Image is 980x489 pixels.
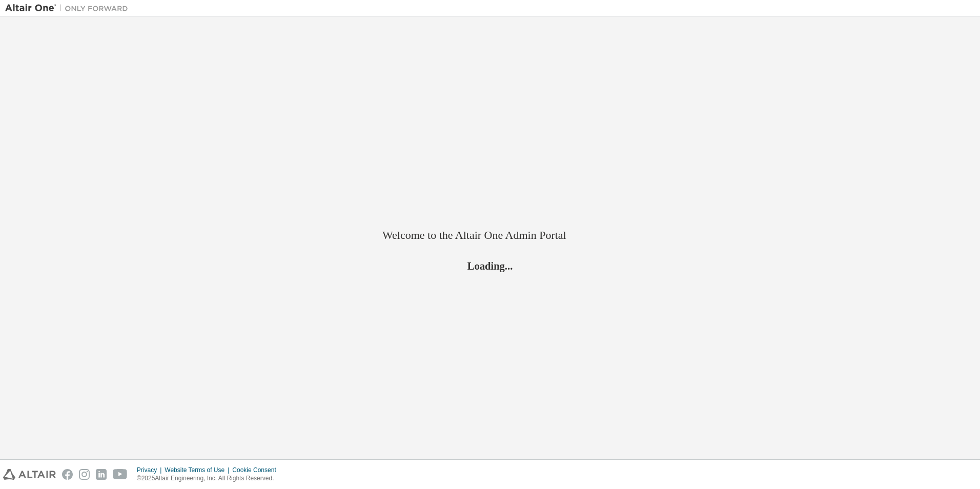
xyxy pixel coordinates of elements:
[5,3,133,13] img: Altair One
[382,259,598,273] h2: Loading...
[137,474,282,483] p: © 2025 Altair Engineering, Inc. All Rights Reserved.
[96,469,107,480] img: linkedin.svg
[3,469,56,480] img: altair_logo.svg
[62,469,73,480] img: facebook.svg
[137,466,165,474] div: Privacy
[382,228,598,242] h2: Welcome to the Altair One Admin Portal
[79,469,90,480] img: instagram.svg
[113,469,128,480] img: youtube.svg
[232,466,282,474] div: Cookie Consent
[165,466,232,474] div: Website Terms of Use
